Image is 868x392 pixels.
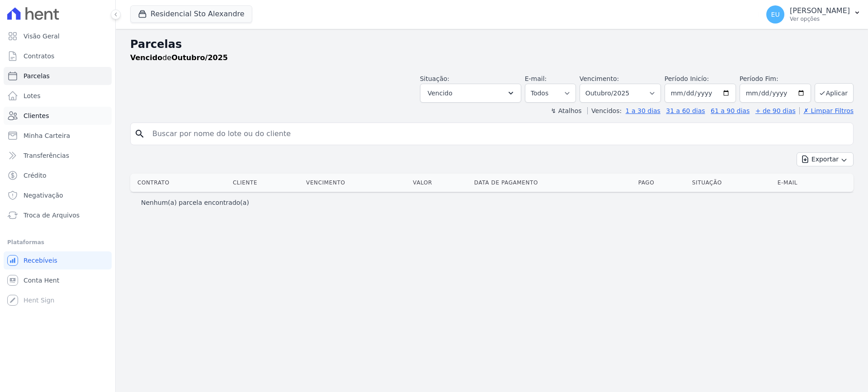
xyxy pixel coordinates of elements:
[689,174,774,192] th: Situação
[141,198,249,207] p: Nenhum(a) parcela encontrado(a)
[130,5,252,23] button: Residencial Sto Alexandre
[302,174,409,192] th: Vencimento
[4,107,112,125] a: Clientes
[587,107,622,114] label: Vencidos:
[4,47,112,65] a: Contratos
[626,107,660,114] a: 1 a 30 dias
[134,128,145,139] i: search
[229,174,302,192] th: Cliente
[771,11,780,18] span: EU
[4,271,112,289] a: Conta Hent
[4,127,112,145] a: Minha Carteira
[790,15,850,23] p: Ver opções
[551,107,581,114] label: ↯ Atalhos
[420,84,521,103] button: Vencido
[409,174,470,192] th: Valor
[24,32,60,41] span: Visão Geral
[4,251,112,269] a: Recebíveis
[525,75,547,82] label: E-mail:
[774,174,837,192] th: E-mail
[24,191,63,200] span: Negativação
[4,186,112,204] a: Negativação
[24,131,70,140] span: Minha Carteira
[24,276,59,285] span: Conta Hent
[759,2,868,27] button: EU [PERSON_NAME] Ver opções
[147,125,849,143] input: Buscar por nome do lote ou do cliente
[24,71,50,80] span: Parcelas
[24,151,69,160] span: Transferências
[740,74,811,84] label: Período Fim:
[130,53,162,62] strong: Vencido
[580,75,619,82] label: Vencimento:
[171,53,228,62] strong: Outubro/2025
[711,107,750,114] a: 61 a 90 dias
[4,87,112,105] a: Lotes
[755,107,796,114] a: + de 90 dias
[24,91,41,100] span: Lotes
[635,174,689,192] th: Pago
[24,256,57,265] span: Recebíveis
[790,6,850,15] p: [PERSON_NAME]
[130,52,228,63] p: de
[4,67,112,85] a: Parcelas
[4,206,112,224] a: Troca de Arquivos
[420,75,449,82] label: Situação:
[7,237,108,248] div: Plataformas
[130,174,229,192] th: Contrato
[666,107,705,114] a: 31 a 60 dias
[4,166,112,184] a: Crédito
[4,146,112,165] a: Transferências
[130,36,854,52] h2: Parcelas
[24,211,80,220] span: Troca de Arquivos
[799,107,854,114] a: ✗ Limpar Filtros
[24,52,54,61] span: Contratos
[471,174,635,192] th: Data de Pagamento
[24,171,47,180] span: Crédito
[815,83,854,103] button: Aplicar
[428,88,453,99] span: Vencido
[665,75,709,82] label: Período Inicío:
[24,111,49,120] span: Clientes
[4,27,112,45] a: Visão Geral
[797,152,854,166] button: Exportar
